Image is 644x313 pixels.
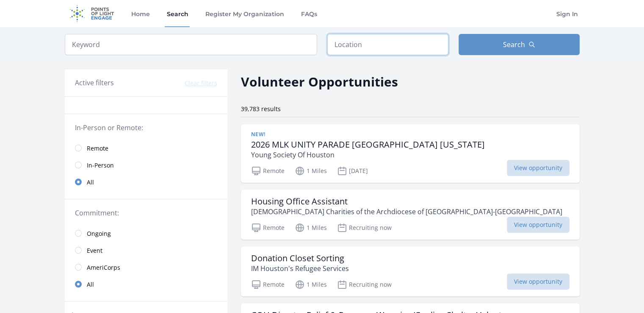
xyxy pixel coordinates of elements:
span: All [87,280,94,289]
button: Search [459,34,580,55]
legend: Commitment: [75,208,217,218]
legend: In-Person or Remote: [75,123,217,133]
p: IM Houston's Refugee Services [251,263,349,274]
span: Remote [87,144,108,153]
a: Remote [65,140,227,156]
a: Event [65,242,227,259]
a: In-Person [65,156,227,173]
p: Remote [251,223,285,233]
p: Recruiting now [337,223,392,233]
a: All [65,173,227,190]
input: Keyword [65,34,317,55]
span: Ongoing [87,229,111,238]
a: Housing Office Assistant [DEMOGRAPHIC_DATA] Charities of the Archdiocese of [GEOGRAPHIC_DATA]-[GE... [241,190,580,240]
span: Event [87,246,102,255]
a: AmeriCorps [65,259,227,276]
span: View opportunity [507,160,569,176]
span: View opportunity [507,217,569,233]
h2: Volunteer Opportunities [241,72,398,91]
span: Search [503,39,525,50]
h3: Donation Closet Sorting [251,253,349,263]
p: 1 Miles [295,279,327,290]
input: Location [327,34,448,55]
p: Remote [251,279,285,290]
p: Recruiting now [337,279,392,290]
button: Clear filters [185,79,217,87]
span: New! [251,131,265,138]
p: Young Society Of Houston [251,150,485,160]
span: All [87,178,94,187]
span: 39,783 results [241,105,281,113]
span: AmeriCorps [87,263,120,272]
h3: Active filters [75,78,114,88]
h3: 2026 MLK UNITY PARADE [GEOGRAPHIC_DATA] [US_STATE] [251,140,485,150]
span: View opportunity [507,274,569,290]
a: All [65,276,227,293]
p: Remote [251,166,285,176]
a: Ongoing [65,225,227,242]
a: Donation Closet Sorting IM Houston's Refugee Services Remote 1 Miles Recruiting now View opportunity [241,246,580,296]
p: [DATE] [337,166,368,176]
p: 1 Miles [295,223,327,233]
p: 1 Miles [295,166,327,176]
a: New! 2026 MLK UNITY PARADE [GEOGRAPHIC_DATA] [US_STATE] Young Society Of Houston Remote 1 Miles [... [241,124,580,183]
h3: Housing Office Assistant [251,196,562,207]
p: [DEMOGRAPHIC_DATA] Charities of the Archdiocese of [GEOGRAPHIC_DATA]-[GEOGRAPHIC_DATA] [251,207,562,217]
span: In-Person [87,161,114,170]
